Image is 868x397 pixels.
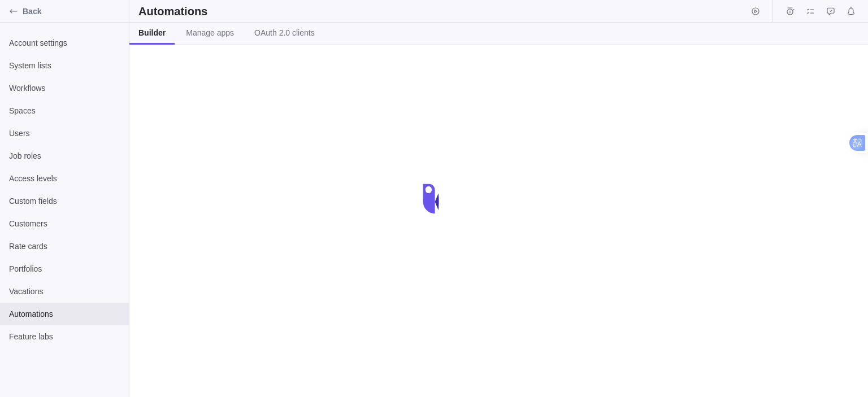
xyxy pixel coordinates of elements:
[802,8,818,18] a: My assignments
[9,173,120,184] span: Access levels
[177,23,243,45] a: Manage apps
[186,27,234,38] span: Manage apps
[9,105,120,116] span: Spaces
[802,3,818,19] span: My assignments
[9,150,120,162] span: Job roles
[138,27,166,38] span: Builder
[823,3,839,19] span: Approval requests
[411,176,457,221] div: loading
[9,60,120,71] span: System lists
[245,23,324,45] a: OAuth 2.0 clients
[9,263,120,274] span: Portfolios
[782,8,798,18] a: Time logs
[9,218,120,229] span: Customers
[254,27,315,38] span: OAuth 2.0 clients
[138,3,207,19] h2: Automations
[9,308,120,320] span: Automations
[129,23,175,45] a: Builder
[843,8,859,18] a: Notifications
[843,3,859,19] span: Notifications
[9,128,120,139] span: Users
[9,82,120,94] span: Workflows
[782,3,798,19] span: Time logs
[9,37,120,49] span: Account settings
[23,6,124,17] span: Back
[9,195,120,207] span: Custom fields
[748,3,763,19] span: Start timer
[9,331,120,342] span: Feature labs
[9,286,120,297] span: Vacations
[823,8,839,18] a: Approval requests
[9,241,120,252] span: Rate cards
